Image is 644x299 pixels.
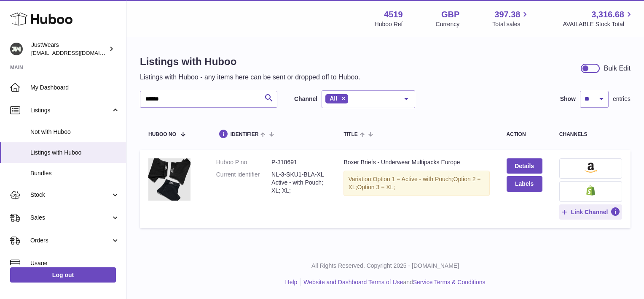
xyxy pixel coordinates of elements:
[285,279,298,285] a: Help
[375,20,403,28] div: Huboo Ref
[30,84,120,92] span: My Dashboard
[30,191,111,199] span: Stock
[559,204,622,220] button: Link Channel
[30,259,120,267] span: Usage
[585,163,597,173] img: amazon-small.png
[31,49,124,56] span: [EMAIL_ADDRESS][DOMAIN_NAME]
[30,236,111,245] span: Orders
[294,95,317,103] label: Channel
[301,278,485,286] li: and
[30,106,111,114] span: Listings
[140,73,360,82] p: Listings with Huboo - any items here can be sent or dropped off to Huboo.
[507,176,542,191] button: Labels
[216,158,271,166] dt: Huboo P no
[148,132,176,137] span: Huboo no
[271,171,327,195] dd: NL-3-SKU1-BLA-XL Active - with Pouch; XL; XL;
[10,267,116,283] a: Log out
[441,9,459,20] strong: GBP
[604,64,631,73] div: Bulk Edit
[148,158,191,201] img: Boxer Briefs - Underwear Multipacks Europe
[271,158,327,166] dd: P-318691
[133,262,637,270] p: All Rights Reserved. Copyright 2025 - [DOMAIN_NAME]
[613,95,631,103] span: entries
[140,55,360,68] h1: Listings with Huboo
[373,176,453,182] span: Option 1 = Active - with Pouch;
[31,41,107,57] div: JustWears
[560,95,576,103] label: Show
[436,20,460,28] div: Currency
[492,20,530,28] span: Total sales
[507,132,542,137] div: action
[571,208,608,216] span: Link Channel
[559,132,622,137] div: channels
[330,95,337,102] span: All
[30,149,120,157] span: Listings with Huboo
[591,9,624,20] span: 3,316.68
[343,171,489,196] div: Variation:
[10,43,23,55] img: internalAdmin-4519@internal.huboo.com
[30,169,120,177] span: Bundles
[30,128,120,136] span: Not with Huboo
[343,132,357,137] span: title
[231,132,259,137] span: identifier
[563,20,634,28] span: AVAILABLE Stock Total
[343,158,489,166] div: Boxer Briefs - Underwear Multipacks Europe
[384,9,403,20] strong: 4519
[303,279,403,285] a: Website and Dashboard Terms of Use
[586,185,595,196] img: shopify-small.png
[507,158,542,174] a: Details
[494,9,520,20] span: 397.38
[216,171,271,195] dt: Current identifier
[30,214,111,222] span: Sales
[563,9,634,28] a: 3,316.68 AVAILABLE Stock Total
[357,184,395,190] span: Option 3 = XL;
[492,9,530,28] a: 397.38 Total sales
[413,279,486,285] a: Service Terms & Conditions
